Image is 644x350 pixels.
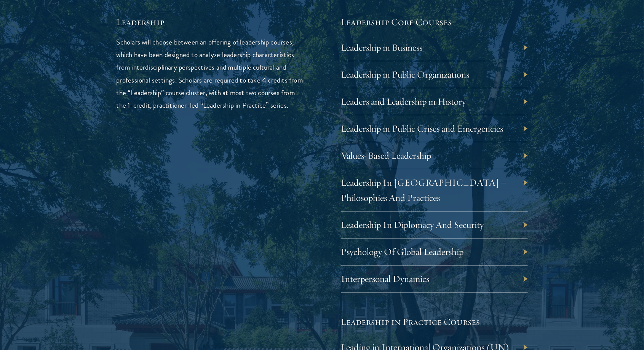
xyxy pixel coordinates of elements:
[117,16,303,29] h5: Leadership
[341,123,503,134] a: Leadership in Public Crises and Emergencies
[117,36,303,111] p: Scholars will choose between an offering of leadership courses, which have been designed to analy...
[341,315,528,328] h5: Leadership in Practice Courses
[341,177,507,204] a: Leadership In [GEOGRAPHIC_DATA] – Philosophies And Practices
[341,150,431,161] a: Values-Based Leadership
[341,16,528,29] h5: Leadership Core Courses
[341,68,470,80] a: Leadership in Public Organizations
[341,41,423,53] a: Leadership in Business
[341,95,466,107] a: Leaders and Leadership in History
[341,273,430,285] a: Interpersonal Dynamics
[341,246,464,258] a: Psychology Of Global Leadership
[341,219,484,231] a: Leadership In Diplomacy And Security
